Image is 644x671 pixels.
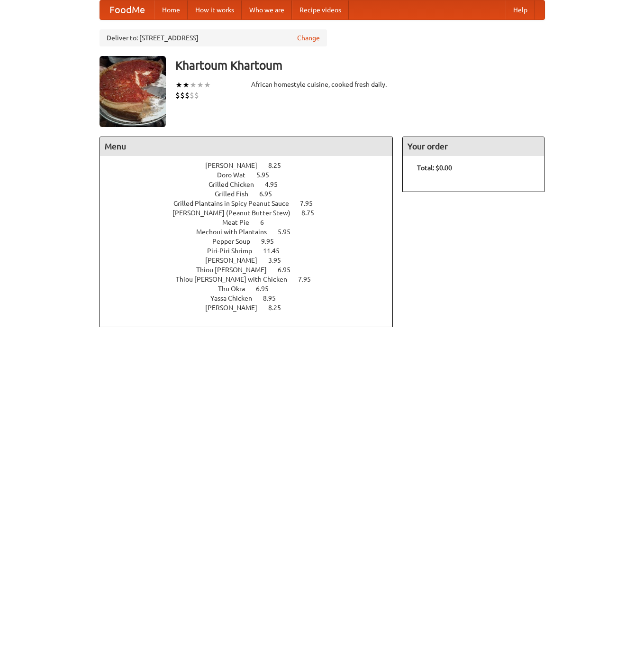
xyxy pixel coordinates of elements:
a: [PERSON_NAME] 8.25 [205,162,299,169]
a: Pepper Soup 9.95 [212,238,291,245]
span: Thu Okra [218,285,254,293]
div: Deliver to: [STREET_ADDRESS] [100,29,327,46]
span: Thiou [PERSON_NAME] [196,266,276,274]
span: 8.25 [268,162,290,169]
span: 3.95 [268,257,290,264]
h4: Menu [100,137,393,156]
li: ★ [175,80,182,90]
a: Piri-Piri Shrimp 11.45 [207,247,297,255]
a: Yassa Chicken 8.95 [210,294,293,302]
span: 5.95 [278,228,300,236]
span: Yassa Chicken [210,294,262,302]
a: [PERSON_NAME] 8.25 [205,304,299,312]
span: Mechoui with Plantains [196,228,276,236]
span: [PERSON_NAME] [205,162,267,169]
span: 8.95 [263,294,285,302]
a: Grilled Plantains in Spicy Peanut Sauce 7.95 [173,200,330,207]
a: Change [297,33,320,43]
span: 5.95 [256,171,279,179]
a: [PERSON_NAME] 3.95 [205,257,299,264]
a: Help [506,0,535,19]
b: Total: $0.00 [417,164,452,172]
span: 6.95 [256,285,278,293]
li: ★ [190,80,197,90]
a: Thiou [PERSON_NAME] 6.95 [196,266,308,274]
span: 8.25 [268,304,290,312]
span: 6.95 [278,266,300,274]
li: ★ [204,80,211,90]
span: Grilled Plantains in Spicy Peanut Sauce [173,200,299,207]
span: [PERSON_NAME] [205,304,267,312]
h3: Khartoum Khartoum [175,56,545,75]
a: How it works [188,0,242,19]
a: Grilled Chicken 4.95 [209,181,295,188]
a: Who we are [242,0,292,19]
span: 7.95 [300,200,322,207]
a: FoodMe [100,0,154,19]
span: Pepper Soup [212,238,260,245]
a: Thu Okra 6.95 [218,285,286,293]
li: ★ [197,80,204,90]
span: [PERSON_NAME] [205,257,267,264]
span: Doro Wat [217,171,255,179]
a: Mechoui with Plantains 5.95 [196,228,308,236]
a: Thiou [PERSON_NAME] with Chicken 7.95 [176,276,328,283]
span: Meat Pie [222,219,259,226]
a: Recipe videos [292,0,349,19]
li: ★ [182,80,190,90]
h4: Your order [403,137,544,156]
span: [PERSON_NAME] (Peanut Butter Stew) [172,209,300,217]
a: Doro Wat 5.95 [217,171,287,179]
span: 9.95 [261,238,283,245]
li: $ [190,90,194,101]
span: Grilled Chicken [209,181,263,188]
li: $ [185,90,190,101]
span: 7.95 [298,276,320,283]
span: Grilled Fish [215,190,258,198]
li: $ [175,90,180,101]
span: Piri-Piri Shrimp [207,247,262,255]
span: 11.45 [263,247,289,255]
span: 6.95 [259,190,281,198]
a: Home [154,0,188,19]
span: 8.75 [301,209,324,217]
a: Meat Pie 6 [222,219,281,226]
div: African homestyle cuisine, cooked fresh daily. [251,80,393,89]
a: Grilled Fish 6.95 [215,190,290,198]
span: 6 [260,219,273,226]
span: Thiou [PERSON_NAME] with Chicken [176,276,297,283]
li: $ [194,90,199,101]
li: $ [180,90,185,101]
a: [PERSON_NAME] (Peanut Butter Stew) 8.75 [172,209,332,217]
img: angular.jpg [100,56,166,127]
span: 4.95 [265,181,287,188]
